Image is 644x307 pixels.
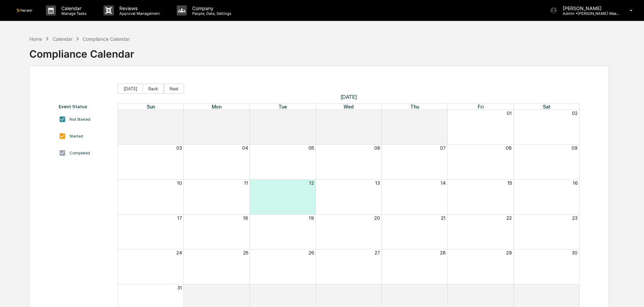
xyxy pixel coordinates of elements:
[147,104,155,110] span: Sun
[243,215,248,221] button: 18
[308,111,314,116] button: 29
[114,11,163,16] p: Approval Management
[506,145,512,151] button: 08
[375,250,380,255] button: 27
[309,180,314,186] button: 12
[506,285,512,290] button: 05
[507,180,512,186] button: 15
[572,285,578,290] button: 06
[374,111,380,116] button: 30
[176,250,182,255] button: 24
[507,111,512,116] button: 01
[375,180,380,186] button: 13
[16,9,32,12] img: logo
[243,250,248,255] button: 25
[244,180,248,186] button: 11
[543,104,551,110] span: Sat
[557,5,620,11] p: [PERSON_NAME]
[242,111,248,116] button: 28
[572,250,578,255] button: 30
[69,134,83,139] div: Started
[440,285,446,290] button: 04
[187,11,235,16] p: People, Data, Settings
[309,145,314,151] button: 05
[164,84,184,94] button: Next
[29,36,42,42] div: Home
[177,180,182,186] button: 10
[143,84,164,94] button: Back
[243,285,248,290] button: 01
[441,180,446,186] button: 14
[440,145,446,151] button: 07
[279,104,287,110] span: Tue
[572,145,578,151] button: 09
[308,285,314,290] button: 02
[118,94,580,100] span: [DATE]
[56,11,90,16] p: Manage Tasks
[56,5,90,11] p: Calendar
[59,104,111,109] div: Event Status
[410,104,419,110] span: Thu
[242,145,248,151] button: 04
[440,250,446,255] button: 28
[441,215,446,221] button: 21
[557,11,620,16] p: Admin • [PERSON_NAME] Wealth Management
[83,36,130,42] div: Compliance Calendar
[506,215,512,221] button: 22
[177,285,182,290] button: 31
[69,151,90,155] div: Completed
[572,111,578,116] button: 02
[114,5,163,11] p: Reviews
[69,117,90,122] div: Not Started
[53,36,72,42] div: Calendar
[344,104,354,110] span: Wed
[212,104,222,110] span: Mon
[374,215,380,221] button: 20
[441,111,446,116] button: 31
[309,215,314,221] button: 19
[176,145,182,151] button: 03
[29,42,134,60] div: Compliance Calendar
[309,250,314,255] button: 26
[374,285,380,290] button: 03
[118,84,143,94] button: [DATE]
[187,5,235,11] p: Company
[506,250,512,255] button: 29
[572,215,578,221] button: 23
[177,215,182,221] button: 17
[177,111,182,116] button: 27
[573,180,578,186] button: 16
[374,145,380,151] button: 06
[478,104,484,110] span: Fri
